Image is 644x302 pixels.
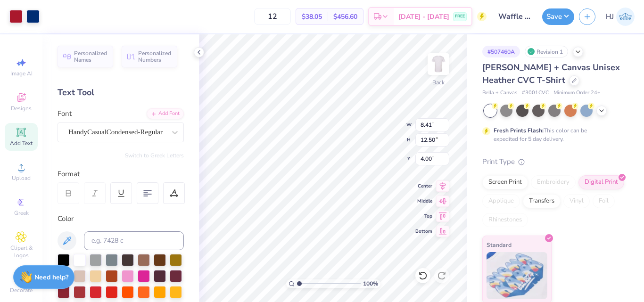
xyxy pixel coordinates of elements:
div: Foil [593,194,615,208]
div: Format [58,169,185,180]
input: e.g. 7428 c [84,231,184,250]
span: # 3001CVC [522,89,549,97]
img: Hughe Josh Cabanete [616,8,635,26]
div: Add Font [147,108,184,119]
span: Clipart & logos [5,244,38,259]
span: $38.05 [302,12,322,22]
div: Print Type [482,156,625,167]
span: Bella + Canvas [482,89,517,97]
span: Personalized Numbers [138,50,172,63]
div: Transfers [523,194,561,208]
div: Color [58,213,184,224]
strong: Fresh Prints Flash: [494,127,544,134]
a: HJ [606,8,635,26]
span: Center [415,183,432,189]
span: Add Text [10,139,33,147]
div: This color can be expedited for 5 day delivery. [494,126,610,143]
span: Top [415,213,432,220]
div: Digital Print [578,175,624,189]
span: HJ [606,11,614,22]
strong: Need help? [34,273,68,282]
div: Embroidery [531,175,576,189]
div: Back [432,78,445,87]
span: Decorate [10,286,33,294]
span: Personalized Names [74,50,107,63]
span: 100 % [363,279,378,288]
div: Screen Print [482,175,528,189]
div: # 507460A [482,46,520,57]
span: FREE [455,13,465,20]
span: Upload [12,174,31,182]
span: Greek [14,209,29,217]
div: Revision 1 [525,46,568,57]
span: Minimum Order: 24 + [553,89,601,97]
span: Middle [415,198,432,204]
div: Vinyl [563,194,590,208]
div: Text Tool [58,86,184,99]
img: Standard [487,252,547,299]
span: [DATE] - [DATE] [398,12,449,22]
span: $456.60 [333,12,357,22]
label: Font [58,108,72,119]
button: Save [542,8,574,25]
input: Untitled Design [491,7,537,26]
input: – – [254,8,291,25]
img: Back [429,55,448,73]
div: Rhinestones [482,213,528,227]
span: [PERSON_NAME] + Canvas Unisex Heather CVC T-Shirt [482,62,620,86]
div: Applique [482,194,520,208]
span: Bottom [415,228,432,235]
span: Standard [487,240,512,250]
button: Switch to Greek Letters [125,152,184,159]
span: Image AI [10,70,33,77]
span: Designs [11,105,32,112]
